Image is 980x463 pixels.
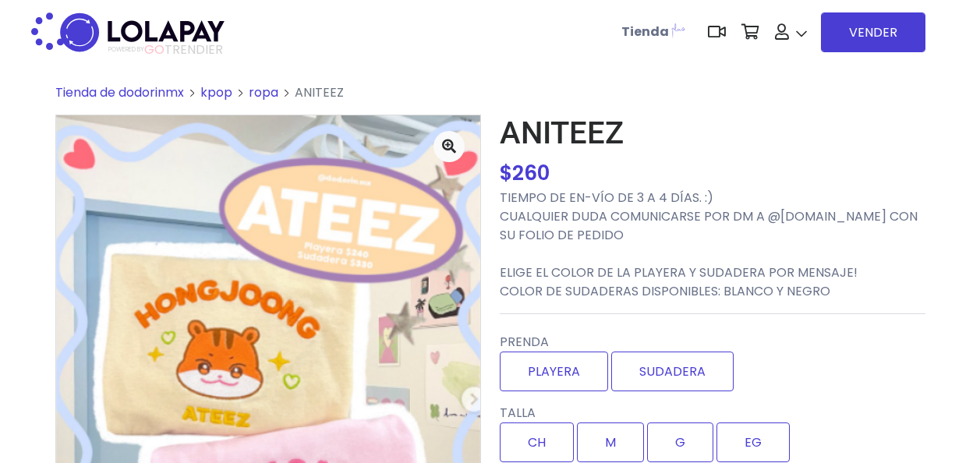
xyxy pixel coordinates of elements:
[144,41,165,58] span: GO
[500,422,574,462] label: CH
[669,20,688,39] img: Lolapay Plus
[621,23,669,41] b: Tienda
[200,83,232,101] a: kpop
[55,83,925,115] nav: breadcrumb
[55,83,184,101] a: Tienda de dodorinmx
[500,115,925,152] h1: ANITEEZ
[500,352,608,391] label: PLAYERA
[512,159,550,187] span: 260
[611,352,734,391] label: SUDADERA
[500,158,925,189] div: $
[55,8,229,57] img: logo
[716,422,790,462] label: EG
[249,83,278,101] a: ropa
[108,45,144,54] span: POWERED BY
[295,83,344,101] span: ANITEEZ
[108,43,223,57] span: TRENDIER
[500,189,925,301] p: TIEMPO DE EN-VÍO DE 3 A 4 DÍAS. :) CUALQUIER DUDA COMUNICARSE POR DM A @[DOMAIN_NAME] CON SU FOLI...
[577,422,644,462] label: M
[500,327,925,398] div: PRENDA
[821,12,925,52] a: VENDER
[647,422,713,462] label: G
